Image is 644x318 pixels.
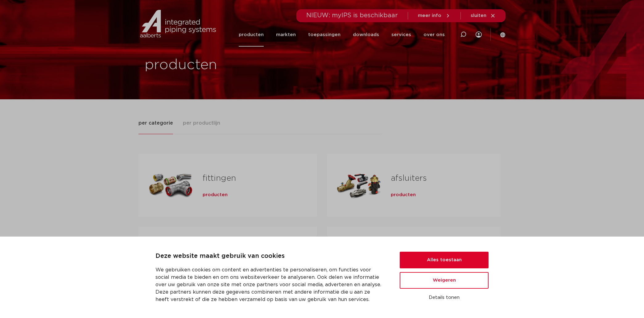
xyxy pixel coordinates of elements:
[400,252,489,268] button: Alles toestaan
[400,272,489,289] button: Weigeren
[203,192,228,198] a: producten
[145,55,319,75] h1: producten
[471,13,496,19] a: sluiten
[418,13,441,18] span: meer info
[471,13,486,18] span: sluiten
[138,119,173,127] span: per categorie
[155,266,385,303] p: We gebruiken cookies om content en advertenties te personaliseren, om functies voor social media ...
[353,23,379,47] a: downloads
[155,251,385,261] p: Deze website maakt gebruik van cookies
[418,13,451,19] a: meer info
[306,12,398,19] span: NIEUW: myIPS is beschikbaar
[239,23,445,47] nav: Menu
[423,23,445,47] a: over ons
[276,23,296,47] a: markten
[400,292,489,303] button: Details tonen
[203,174,236,182] a: fittingen
[239,23,264,47] a: producten
[391,23,411,47] a: services
[391,192,416,198] a: producten
[308,23,341,47] a: toepassingen
[183,119,220,127] span: per productlijn
[391,174,427,182] a: afsluiters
